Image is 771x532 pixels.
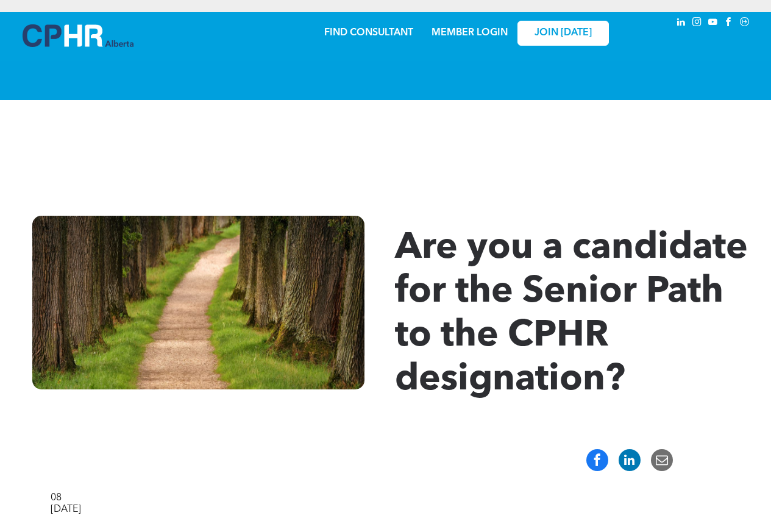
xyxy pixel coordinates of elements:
[51,492,721,504] div: 08
[432,28,508,38] a: MEMBER LOGIN
[51,504,721,516] div: [DATE]
[706,15,720,32] a: youtube
[691,15,704,32] a: instagram
[722,15,736,32] a: facebook
[675,15,688,32] a: linkedin
[324,28,413,38] a: FIND CONSULTANT
[23,24,133,47] img: A blue and white logo for cp alberta
[517,21,609,46] a: JOIN [DATE]
[535,27,592,39] span: JOIN [DATE]
[395,230,748,399] span: Are you a candidate for the Senior Path to the CPHR designation?
[738,15,751,32] a: Social network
